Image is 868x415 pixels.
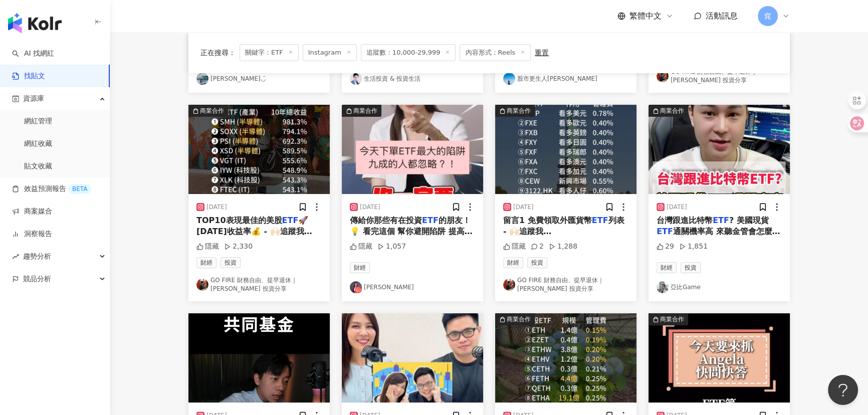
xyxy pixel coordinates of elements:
span: 通關機率高 來聽金管會怎麼說! #比特幣 # [657,227,780,247]
span: 資源庫 [23,87,44,110]
img: post-image [648,105,790,194]
img: post-image [342,105,483,194]
div: 1,288 [549,242,577,252]
a: KOL Avatar股市更生人[PERSON_NAME] [503,73,628,85]
div: 2 [531,242,544,252]
a: 貼文收藏 [24,161,52,171]
a: 找貼文 [12,71,45,81]
a: searchAI 找網紅 [12,49,54,59]
div: [DATE] [206,203,227,212]
img: KOL Avatar [196,73,208,85]
span: 窕 [764,11,771,22]
button: 商業合作 [495,313,636,402]
div: 29 [657,242,674,252]
span: rise [12,253,19,260]
span: 競品分析 [23,268,51,290]
a: KOL AvatarGO FIRE 財務自由、提早退休｜[PERSON_NAME] 投資分享 [503,276,628,293]
div: 商業合作 [353,106,377,116]
span: 繁體中文 [629,11,662,22]
span: 關鍵字：ETF [240,44,299,61]
span: ? 美國現貨 [729,216,769,225]
mark: ETF [282,216,299,225]
div: 1,057 [377,242,406,252]
span: 留言1 免費領取外匯貨幣 [503,216,592,225]
a: 效益預測報告BETA [12,184,91,194]
div: 1,851 [679,242,708,252]
a: 洞察報告 [12,229,52,239]
div: 隱藏 [350,242,372,252]
div: [DATE] [360,203,380,212]
img: post-image [648,313,790,402]
span: 的朋友！💡 看完這個 幫你避開陷阱 提高勝率！ # [350,216,473,248]
button: 商業合作 [188,105,330,194]
button: 商業合作 [648,313,790,402]
button: 商業合作 [342,105,483,194]
a: 網紅管理 [24,116,52,126]
div: 商業合作 [507,106,531,116]
div: 商業合作 [507,314,531,324]
img: KOL Avatar [503,73,515,85]
span: 內容形式：Reels [460,44,531,61]
mark: ETF [657,227,673,236]
span: 台灣跟進比特幣 [657,216,713,225]
span: 傳給你那些有在投資 [350,216,422,225]
span: 投資 [527,257,547,268]
img: logo [8,13,62,33]
span: 財經 [196,257,216,268]
img: KOL Avatar [657,281,669,293]
a: KOL AvatarGO FIRE 財務自由、提早退休｜[PERSON_NAME] 投資分享 [196,276,322,293]
a: 商案媒合 [12,206,52,217]
div: 商業合作 [660,314,684,324]
button: 商業合作 [495,105,636,194]
a: KOL AvatarGO FIRE 財務自由、提早退休｜[PERSON_NAME] 投資分享 [657,68,782,85]
iframe: Help Scout Beacon - Open [828,375,858,405]
div: 隱藏 [196,242,219,252]
div: 2,330 [224,242,253,252]
span: 活動訊息 [706,11,738,21]
div: 商業合作 [200,106,224,116]
img: post-image [342,313,483,402]
span: 投資 [221,257,241,268]
div: [DATE] [513,203,534,212]
div: 商業合作 [660,106,684,116]
div: 隱藏 [503,242,526,252]
span: 財經 [503,257,523,268]
img: post-image [188,313,330,402]
span: 趨勢分析 [23,245,51,268]
img: KOL Avatar [350,281,362,293]
div: 重置 [535,49,549,57]
img: KOL Avatar [503,279,515,291]
a: KOL Avatar[PERSON_NAME]◡̈ [196,73,322,85]
span: 財經 [350,262,370,273]
a: KOL Avatar生活投資 & 投資生活 [350,73,475,85]
a: KOL Avatar[PERSON_NAME] [350,281,475,293]
img: post-image [495,313,636,402]
a: KOL Avatar亞比Game [657,281,782,293]
mark: ETF [422,216,439,225]
img: KOL Avatar [196,279,208,291]
span: 追蹤數：10,000-29,999 [361,44,456,61]
img: KOL Avatar [350,73,362,85]
img: post-image [495,105,636,194]
span: 投資 [681,262,701,273]
div: [DATE] [667,203,687,212]
span: TOP10表現最佳的美股 [196,216,282,225]
button: 商業合作 [648,105,790,194]
span: Instagram [303,44,357,61]
img: post-image [188,105,330,194]
span: 財經 [657,262,677,273]
mark: ETF [713,216,729,225]
span: 正在搜尋 ： [200,49,236,57]
mark: ETF [592,216,608,225]
a: 網紅收藏 [24,139,52,149]
img: KOL Avatar [657,70,669,82]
